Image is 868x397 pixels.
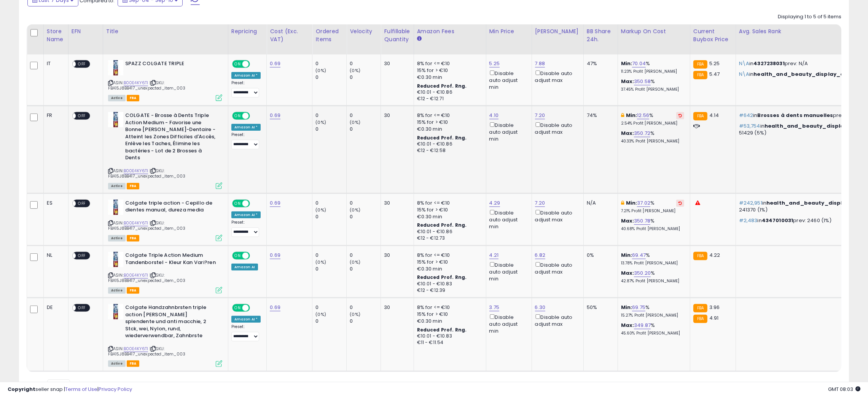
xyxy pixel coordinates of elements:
[709,60,720,67] span: 5.25
[621,218,684,232] div: %
[127,360,140,367] span: FBA
[417,318,480,325] div: €0.30 min
[621,121,684,126] p: 2.54% Profit [PERSON_NAME]
[270,27,309,43] div: Cost (Exc. VAT)
[621,60,632,67] b: Min:
[76,113,88,119] span: OFF
[233,113,242,119] span: ON
[417,281,480,287] div: €10.01 - €10.83
[693,112,707,120] small: FBA
[709,70,720,78] span: 5.47
[350,318,381,325] div: 0
[231,211,261,218] div: Amazon AI *
[231,324,261,341] div: Preset:
[124,80,148,86] a: B00E4KY6TI
[108,220,185,231] span: | SKU: FBA15J8BB417_unexpected_item_003
[417,89,480,96] div: €10.01 - €10.86
[417,207,480,213] div: 15% for > €10
[108,272,185,283] span: | SKU: FBA15J8BB417_unexpected_item_003
[621,304,632,311] b: Min:
[47,252,62,259] div: NL
[65,386,97,393] a: Terms of Use
[76,200,88,207] span: OFF
[248,61,261,67] span: OFF
[315,311,326,317] small: (0%)
[693,71,707,79] small: FBA
[621,208,684,214] p: 7.21% Profit [PERSON_NAME]
[350,252,381,259] div: 0
[693,315,707,323] small: FBA
[47,27,65,43] div: Store Name
[535,199,545,207] a: 7.20
[626,199,637,207] b: Min:
[535,304,546,311] a: 6.30
[270,251,280,259] a: 0.69
[739,70,749,78] span: N\A
[417,96,480,102] div: €12 - €12.71
[618,24,690,54] th: The percentage added to the cost of goods (COGS) that forms the calculator for Min & Max prices.
[634,130,650,137] a: 350.72
[108,112,123,127] img: 31gPFqewwPL._SL40_.jpg
[535,60,545,67] a: 7.88
[108,287,126,294] span: All listings currently available for purchase on Amazon
[248,113,261,119] span: OFF
[535,69,578,84] div: Disable auto adjust max
[535,208,578,223] div: Disable auto adjust max
[621,130,634,137] b: Max:
[637,199,650,207] a: 37.02
[739,217,758,224] span: #2,483
[621,252,684,266] div: %
[125,200,218,216] b: Colgate triple action - Cepillo de dientes manual, dureza media
[709,112,719,119] span: 4.14
[350,304,381,311] div: 0
[587,200,612,207] div: N/A
[621,60,684,74] div: %
[417,60,480,67] div: 8% for <= €10
[417,200,480,207] div: 8% for <= €10
[315,259,326,265] small: (0%)
[350,112,381,119] div: 0
[270,199,280,207] a: 0.69
[8,386,35,393] strong: Copyright
[384,200,408,207] div: 30
[47,304,62,311] div: DE
[124,168,148,174] a: B00E4KY6TI
[417,134,467,141] b: Reduced Prof. Rng.
[417,222,467,228] b: Reduced Prof. Rng.
[621,78,634,85] b: Max:
[315,126,346,133] div: 0
[231,72,261,79] div: Amazon AI *
[489,112,499,119] a: 4.10
[739,199,762,207] span: #242,951
[76,253,88,259] span: OFF
[127,235,140,242] span: FBA
[739,122,760,130] span: #53,754
[384,252,408,259] div: 30
[417,327,467,333] b: Reduced Prof. Rng.
[384,304,408,311] div: 30
[753,60,785,67] span: 4327238031
[125,112,218,163] b: COLGATE - Brosse à Dents Triple Action Medium - Favorise une Bonne [PERSON_NAME]-Dentaire - Attei...
[315,213,346,220] div: 0
[384,60,408,67] div: 30
[626,112,637,119] b: Min:
[489,251,499,259] a: 4.21
[621,200,684,214] div: %
[315,112,346,119] div: 0
[489,313,526,335] div: Disable auto adjust min
[621,112,684,126] div: %
[233,253,242,259] span: ON
[621,270,684,284] div: %
[621,269,634,277] b: Max:
[621,139,684,144] p: 40.33% Profit [PERSON_NAME]
[739,60,749,67] span: N\A
[315,67,326,74] small: (0%)
[535,261,578,275] div: Disable auto adjust max
[350,126,381,133] div: 0
[417,287,480,294] div: €12 - €12.39
[108,304,222,366] div: ASIN:
[350,207,360,213] small: (0%)
[315,207,326,213] small: (0%)
[632,251,646,259] a: 69.47
[417,266,480,272] div: €0.30 min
